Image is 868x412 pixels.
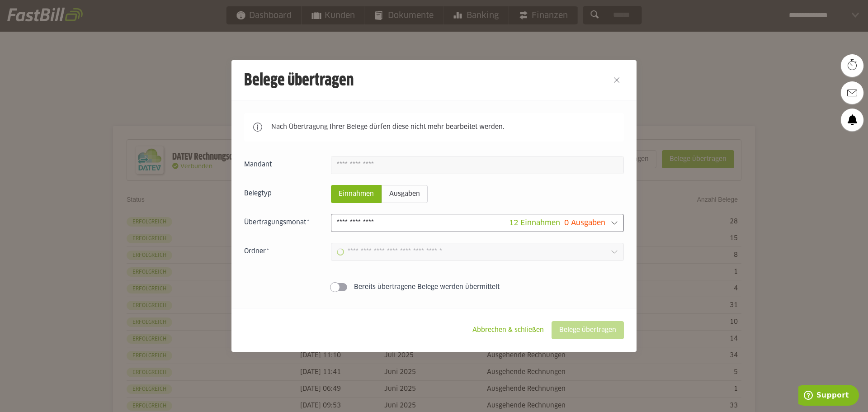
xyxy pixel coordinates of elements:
sl-switch: Bereits übertragene Belege werden übermittelt [244,283,624,292]
span: 0 Ausgaben [564,219,605,227]
span: 12 Einnahmen [509,219,560,227]
sl-button: Belege übertragen [552,321,624,339]
sl-radio-button: Einnahmen [331,185,382,203]
sl-button: Abbrechen & schließen [465,321,552,339]
sl-radio-button: Ausgaben [382,185,428,203]
iframe: Öffnet ein Widget, in dem Sie weitere Informationen finden [798,385,859,407]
